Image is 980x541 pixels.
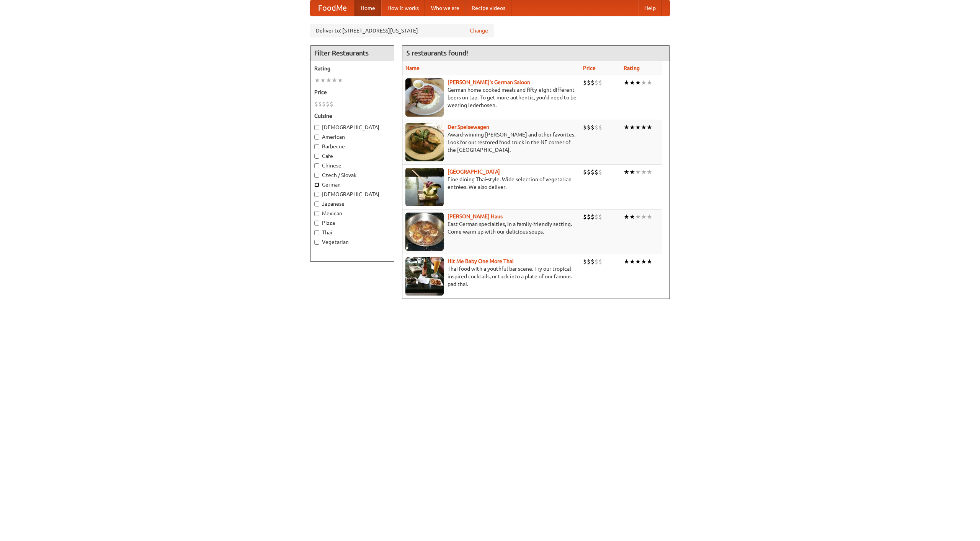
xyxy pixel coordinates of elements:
li: $ [595,168,598,176]
li: $ [583,257,587,266]
li: ★ [624,168,629,176]
li: ★ [629,78,635,87]
a: How it works [381,0,425,16]
li: $ [598,257,602,266]
label: Cafe [314,152,390,160]
input: Thai [314,230,319,235]
li: ★ [635,213,641,221]
input: [DEMOGRAPHIC_DATA] [314,125,319,130]
li: ★ [332,76,337,84]
li: ★ [641,78,647,87]
li: $ [587,123,591,132]
li: ★ [635,257,641,266]
input: Cafe [314,154,319,159]
li: $ [595,78,598,87]
label: Vegetarian [314,238,390,246]
li: ★ [647,123,652,132]
input: Vegetarian [314,240,319,245]
a: Price [583,65,596,71]
li: ★ [314,76,320,84]
label: [DEMOGRAPHIC_DATA] [314,190,390,198]
h5: Price [314,88,390,96]
a: Name [405,65,420,71]
li: ★ [635,123,641,132]
img: satay.jpg [405,168,444,206]
li: $ [326,100,330,108]
a: FoodMe [310,0,354,16]
ng-pluralize: 5 restaurants found! [406,49,468,57]
label: Pizza [314,219,390,227]
li: ★ [647,213,652,221]
li: $ [587,78,591,87]
p: East German specialties, in a family-friendly setting. Come warm up with our delicious soups. [405,220,577,236]
li: ★ [629,123,635,132]
a: Rating [624,65,640,71]
li: $ [595,257,598,266]
li: $ [595,123,598,132]
label: American [314,133,390,141]
input: [DEMOGRAPHIC_DATA] [314,192,319,197]
li: ★ [624,123,629,132]
div: Deliver to: [STREET_ADDRESS][US_STATE] [310,24,494,37]
label: [DEMOGRAPHIC_DATA] [314,123,390,131]
li: ★ [629,213,635,221]
label: Czech / Slovak [314,171,390,179]
label: German [314,181,390,188]
label: Chinese [314,162,390,169]
a: Recipe videos [465,0,511,16]
img: kohlhaus.jpg [405,213,444,251]
li: ★ [629,257,635,266]
a: Home [354,0,381,16]
a: Der Speisewagen [448,124,489,130]
li: $ [583,168,587,176]
a: Hit Me Baby One More Thai [448,258,514,264]
h4: Filter Restaurants [310,45,394,61]
input: Chinese [314,163,319,168]
li: ★ [647,257,652,266]
img: esthers.jpg [405,78,444,117]
li: ★ [635,168,641,176]
li: $ [598,123,602,132]
p: Award-winning [PERSON_NAME] and other favorites. Look for our restored food truck in the NE corne... [405,131,577,154]
a: [PERSON_NAME]'s German Saloon [448,79,530,85]
li: ★ [326,76,332,84]
li: $ [330,100,333,108]
li: $ [598,168,602,176]
input: Japanese [314,201,319,206]
p: Thai food with a youthful bar scene. Try our tropical inspired cocktails, or tuck into a plate of... [405,265,577,288]
li: $ [587,168,591,176]
li: ★ [641,123,647,132]
li: ★ [641,213,647,221]
a: Help [638,0,662,16]
li: $ [591,257,595,266]
li: ★ [624,257,629,266]
li: ★ [337,76,343,84]
li: $ [591,213,595,221]
li: $ [595,213,598,221]
li: ★ [641,257,647,266]
img: speisewagen.jpg [405,123,444,161]
a: [PERSON_NAME] Haus [448,213,503,219]
li: $ [318,100,322,108]
li: $ [591,78,595,87]
li: ★ [647,78,652,87]
li: ★ [641,168,647,176]
li: ★ [624,213,629,221]
a: [GEOGRAPHIC_DATA] [448,169,500,175]
h5: Cuisine [314,112,390,120]
li: ★ [320,76,326,84]
input: Czech / Slovak [314,173,319,178]
li: $ [587,213,591,221]
input: German [314,182,319,187]
label: Thai [314,229,390,236]
a: Change [470,27,488,34]
li: $ [598,78,602,87]
h5: Rating [314,65,390,72]
li: $ [314,100,318,108]
li: $ [598,213,602,221]
input: Barbecue [314,144,319,149]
